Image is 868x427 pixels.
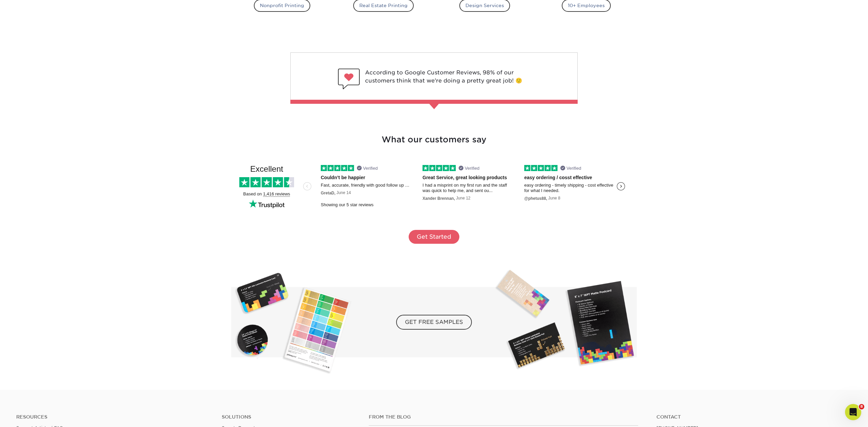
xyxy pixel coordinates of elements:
[231,287,637,357] a: GET FREE SAMPLES
[859,404,864,409] span: 8
[409,230,459,244] a: Get Started
[231,269,637,375] img: Get Free Samples
[396,315,472,330] span: GET FREE SAMPLES
[237,162,631,214] img: Trustpilot Reviews
[222,414,358,420] h4: Solutions
[656,414,852,420] a: Contact
[16,414,212,420] h4: Resources
[369,414,638,420] h4: From the Blog
[845,404,861,420] iframe: Intercom live chat
[237,117,631,146] h3: What our customers say
[237,52,631,101] a: Primoprint Likes According to Google Customer Reviews, 98% of our customers think that we're doin...
[429,103,439,109] img: Primoprint Fact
